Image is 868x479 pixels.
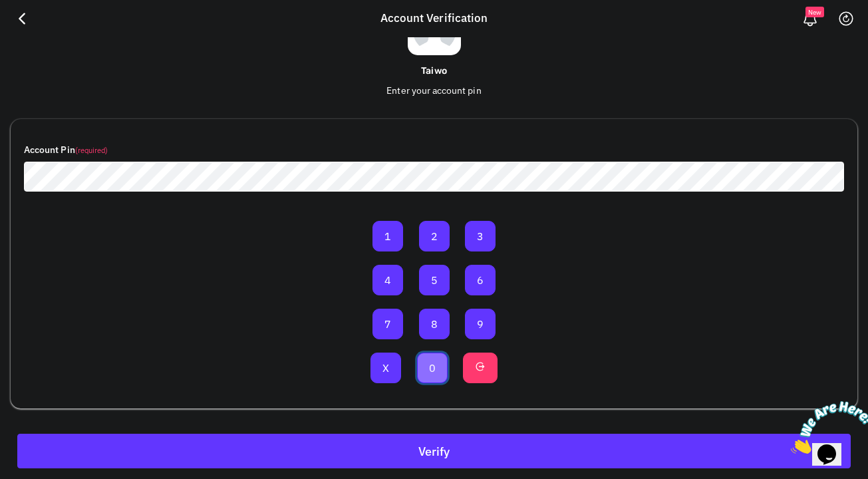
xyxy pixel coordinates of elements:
button: 3 [465,221,496,251]
button: X [370,353,401,383]
div: Account Verification [374,10,494,27]
img: Chat attention grabber [5,5,88,58]
button: 6 [465,265,496,295]
span: New [805,7,824,17]
button: Verify [17,434,851,468]
button: 4 [372,265,403,295]
span: Enter your account pin [386,84,481,96]
button: 2 [419,221,450,251]
button: 0 [417,353,448,383]
small: (required) [75,146,108,155]
h6: Taiwo [11,66,857,77]
button: 1 [372,221,403,251]
button: 8 [419,309,450,339]
button: 5 [419,265,450,295]
label: Account Pin [24,143,108,157]
iframe: chat widget [786,396,868,459]
button: 9 [465,309,496,339]
button: 7 [372,309,403,339]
